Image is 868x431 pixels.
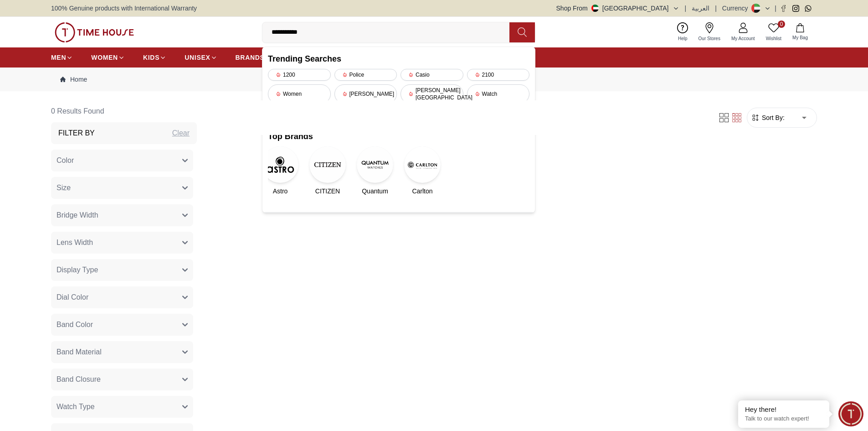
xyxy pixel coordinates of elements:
span: Our Stores [695,35,724,42]
a: Instagram [792,5,799,12]
button: Band Closure [51,369,193,390]
div: 2100 [467,69,530,81]
span: Band Color [56,319,93,330]
div: Police [334,69,397,81]
span: 100% Genuine products with International Warranty [51,4,197,13]
a: Facebook [780,5,787,12]
a: Help [673,21,693,44]
span: Band Material [56,347,102,358]
span: | [775,4,776,13]
a: AstroAstro [268,146,293,196]
a: QuantumQuantum [363,146,387,196]
span: Bridge Width [56,210,98,221]
h2: Top Brands [268,130,529,143]
button: Lens Width [51,232,193,254]
a: BRANDS [236,49,265,66]
div: Women [268,84,331,104]
div: Chat Widget [838,401,863,426]
span: Display Type [56,265,98,275]
div: Hey there! [745,405,822,414]
img: Quantum [357,146,393,183]
nav: Breadcrumb [51,68,817,91]
span: My Account [728,35,759,42]
span: Watch Type [56,401,95,412]
span: Lens Width [56,237,93,248]
a: WOMEN [91,49,125,66]
span: | [715,4,717,13]
a: MEN [51,49,73,66]
a: CarltonCarlton [410,146,435,196]
h2: Trending Searches [268,52,529,65]
span: Help [674,35,691,42]
span: MEN [51,53,66,62]
h3: Filter By [58,128,95,139]
div: Clear [172,128,190,139]
span: Color [56,155,74,166]
button: العربية [692,4,709,13]
span: Astro [273,187,288,196]
button: Band Material [51,341,193,363]
span: Quantum [362,187,388,196]
button: Shop From[GEOGRAPHIC_DATA] [556,4,679,13]
span: 0 [778,21,785,28]
button: Sort By: [751,113,785,122]
span: Band Closure [56,374,101,385]
span: Dial Color [56,292,88,303]
h6: 0 Results Found [51,100,197,122]
p: Talk to our watch expert! [745,415,822,423]
a: CITIZENCITIZEN [315,146,340,196]
span: Size [56,182,71,193]
button: Dial Color [51,286,193,308]
span: | [685,4,687,13]
span: UNISEX [185,53,210,62]
a: Our Stores [693,21,726,44]
div: Casio [401,69,463,81]
a: Whatsapp [805,5,812,12]
a: 0Wishlist [760,21,787,44]
span: My Bag [789,34,812,41]
span: KIDS [143,53,159,62]
button: Display Type [51,259,193,281]
span: Sort By: [760,113,785,122]
button: Bridge Width [51,204,193,226]
button: Band Color [51,314,193,336]
span: Carlton [412,187,432,196]
img: United Arab Emirates [591,5,599,12]
a: UNISEX [185,49,217,66]
span: WOMEN [91,53,118,62]
img: ... [55,22,134,42]
span: CITIZEN [315,187,340,196]
a: Home [60,75,87,84]
div: [PERSON_NAME][GEOGRAPHIC_DATA] [401,84,463,104]
span: Wishlist [762,35,785,42]
span: BRANDS [236,53,265,62]
img: Carlton [404,146,441,183]
img: CITIZEN [309,146,346,183]
div: [PERSON_NAME] [334,84,397,104]
a: KIDS [143,49,166,66]
img: Astro [262,146,298,183]
button: Color [51,150,193,171]
div: Watch [467,84,530,104]
button: My Bag [787,21,813,43]
button: Watch Type [51,396,193,418]
div: 1200 [268,69,331,81]
button: Size [51,177,193,199]
div: Currency [722,4,752,13]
